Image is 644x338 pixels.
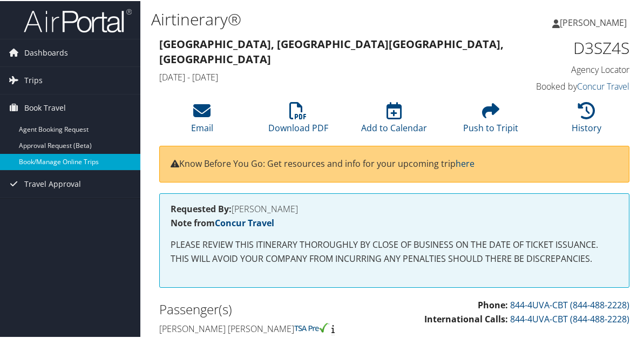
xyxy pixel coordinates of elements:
strong: Requested By: [171,202,232,214]
strong: International Calls: [424,312,508,324]
strong: [GEOGRAPHIC_DATA], [GEOGRAPHIC_DATA] [GEOGRAPHIC_DATA], [GEOGRAPHIC_DATA] [159,36,504,65]
span: Travel Approval [24,170,81,197]
a: Concur Travel [215,216,274,228]
a: 844-4UVA-CBT (844-488-2228) [510,298,629,310]
img: tsa-precheck.png [294,322,329,332]
img: airportal-logo.png [24,7,132,32]
span: Dashboards [24,38,68,65]
h4: Agency Locator [524,63,629,75]
h1: Airtinerary® [151,7,476,30]
p: PLEASE REVIEW THIS ITINERARY THOROUGHLY BY CLOSE OF BUSINESS ON THE DATE OF TICKET ISSUANCE. THIS... [171,237,618,265]
a: here [456,157,474,168]
a: Add to Calendar [361,107,427,133]
h1: D3SZ4S [524,36,629,58]
p: Know Before You Go: Get resources and info for your upcoming trip [171,156,618,170]
a: Email [191,107,213,133]
span: Book Travel [24,93,66,120]
h4: [DATE] - [DATE] [159,70,508,82]
h2: Passenger(s) [159,299,387,317]
strong: Phone: [478,298,508,310]
a: Download PDF [268,107,328,133]
h4: Booked by [524,79,629,91]
h4: [PERSON_NAME] [PERSON_NAME] [159,322,387,334]
strong: Note from [171,216,274,228]
a: 844-4UVA-CBT (844-488-2228) [510,312,629,324]
h4: [PERSON_NAME] [171,204,618,212]
span: [PERSON_NAME] [560,16,627,28]
span: Trips [24,66,43,93]
a: [PERSON_NAME] [552,5,638,38]
a: Concur Travel [577,79,629,91]
a: History [572,107,601,133]
a: Push to Tripit [463,107,518,133]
